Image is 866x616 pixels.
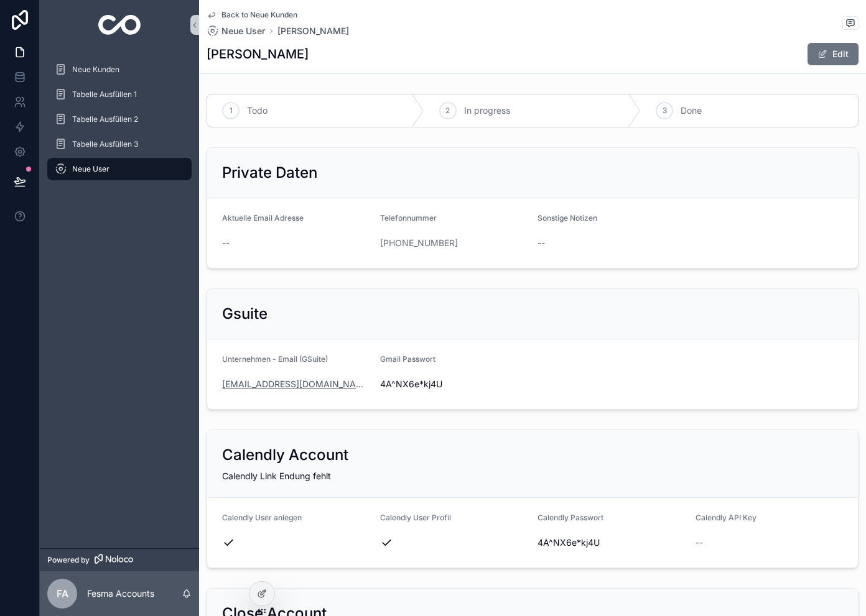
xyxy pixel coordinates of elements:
[72,114,138,124] span: Tabelle Ausfüllen 2
[696,536,703,549] span: --
[47,83,192,106] a: Tabelle Ausfüllen 1
[380,237,458,249] a: [PHONE_NUMBER]
[222,471,331,481] span: Calendly Link Endung fehlt
[222,378,370,390] a: [EMAIL_ADDRESS][DOMAIN_NAME]
[222,513,302,522] span: Calendly User anlegen
[538,513,603,522] span: Calendly Passwort
[222,213,304,223] span: Aktuelle Email Adresse
[277,25,349,37] a: [PERSON_NAME]
[207,10,297,20] a: Back to Neue Kunden
[222,237,230,249] span: --
[40,548,199,571] a: Powered by
[696,513,757,522] span: Calendly API Key
[681,104,702,117] span: Done
[380,378,528,390] span: 4A^NX6e*kj4U
[538,213,597,223] span: Sonstige Notizen
[247,104,268,117] span: Todo
[222,445,348,465] h2: Calendly Account
[445,106,450,116] span: 2
[40,50,199,196] div: scrollable content
[808,43,859,65] button: Edit
[207,25,265,37] a: Neue User
[57,586,68,601] span: FA
[47,158,192,180] a: Neue User
[221,10,297,20] span: Back to Neue Kunden
[98,15,141,35] img: App logo
[72,65,119,75] span: Neue Kunden
[47,555,90,565] span: Powered by
[221,25,265,37] span: Neue User
[87,587,154,600] p: Fesma Accounts
[380,213,437,223] span: Telefonnummer
[380,354,435,364] span: Gmail Passwort
[207,45,309,63] h1: [PERSON_NAME]
[222,304,268,324] h2: Gsuite
[663,106,667,116] span: 3
[72,164,109,174] span: Neue User
[464,104,510,117] span: In progress
[47,58,192,81] a: Neue Kunden
[538,237,545,249] span: --
[72,90,137,99] span: Tabelle Ausfüllen 1
[222,354,328,364] span: Unternehmen - Email (GSuite)
[380,513,451,522] span: Calendly User Profil
[72,139,138,149] span: Tabelle Ausfüllen 3
[538,536,686,549] span: 4A^NX6e*kj4U
[222,163,317,183] h2: Private Daten
[47,108,192,131] a: Tabelle Ausfüllen 2
[230,106,233,116] span: 1
[47,133,192,155] a: Tabelle Ausfüllen 3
